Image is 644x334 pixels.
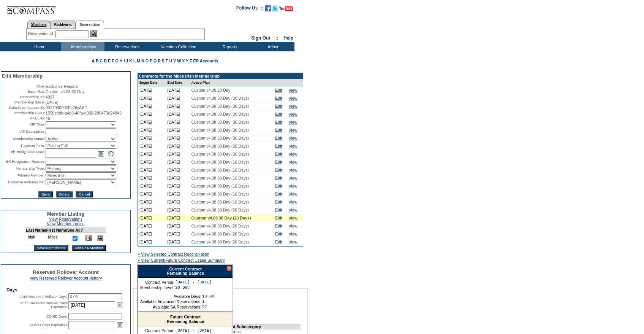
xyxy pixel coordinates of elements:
td: [DATE] [138,86,166,94]
a: ER Accounts [193,59,218,63]
span: Member Listing [47,211,85,217]
td: [DATE] [166,118,190,126]
a: View [289,176,297,180]
span: Custom v4.08 30 Day (20 Days) [191,216,251,220]
a: View [289,208,297,212]
a: Edit [275,152,282,156]
td: Admin [251,42,294,51]
span: Custom v4.08 30 Day (10 Days) [191,184,249,188]
td: [DATE] [166,182,190,190]
a: Edit [275,104,282,108]
td: [DATE] [138,190,166,198]
a: View [289,232,297,236]
a: View Reserved Rollover Account History [30,276,102,280]
td: [DATE] [166,110,190,118]
td: Begin Date [138,79,166,86]
td: [DATE] [166,174,190,182]
td: Reports [207,42,251,51]
a: View [289,184,297,188]
a: Y [186,59,188,63]
a: A [92,59,95,63]
td: [DATE] [166,158,190,166]
a: P [150,59,152,63]
td: Reservations [104,42,148,51]
a: F [112,59,114,63]
a: D [104,59,107,63]
td: Miles [46,233,67,244]
a: Edit [275,240,282,244]
a: I [123,59,125,63]
td: 1 [202,299,214,304]
td: [DATE] [138,238,166,246]
td: [DATE] [138,150,166,158]
a: W [177,59,181,63]
span: 4917 [46,95,55,99]
a: Z [190,59,192,63]
a: Edit [275,192,282,196]
a: V [173,59,176,63]
a: Edit [275,144,282,148]
span: Custom v4.08 30 Day (10 Days) [191,168,249,172]
td: [DATE] [138,134,166,142]
td: [DATE] [166,102,190,110]
a: View [289,112,297,116]
a: Residences [50,21,76,29]
a: » View Current/Future Contract Usage Summary [138,258,225,262]
span: Custom v4.08 30 Day [46,89,84,94]
a: Edit [275,216,282,220]
td: Irish [25,233,46,244]
a: T [166,59,168,63]
td: [DATE] [166,134,190,142]
td: Base Plan: [2,89,45,94]
a: View [289,96,297,100]
img: Follow us on Twitter [272,5,278,11]
a: Edit [275,88,282,92]
span: Custom v4.08 30 Day (20 Days) [191,232,249,236]
td: [DATE] [138,182,166,190]
a: S [162,59,165,63]
a: View [289,224,297,228]
a: Edit [275,208,282,212]
a: E [108,59,111,63]
td: [DATE] [166,142,190,150]
a: Q [153,59,157,63]
a: Edit [275,200,282,204]
a: View [289,152,297,156]
a: View [289,160,297,164]
td: [DATE] [138,174,166,182]
td: Holiday Access [213,329,301,334]
span: 1550ecbb-a4d8-46fa-a382-290473d24949 [46,111,122,115]
td: [DATE] [166,230,190,238]
td: Club: [2,84,45,89]
td: [DATE] [166,190,190,198]
td: First Name [46,228,67,233]
td: Days [6,287,125,293]
td: [DATE] [138,166,166,174]
a: View [289,216,297,220]
span: Exclusive Resorts [46,84,78,89]
a: Subscribe to our YouTube Channel [279,8,293,12]
td: Adjustment Subcategory [213,324,301,329]
a: Open the calendar popup. [116,321,124,329]
span: Custom v4.08 30 Day (30 Days) [191,120,249,124]
label: COVID Days: [46,315,68,318]
td: [DATE] [138,118,166,126]
td: Contracts for the Miles Irish Membership [138,73,303,79]
a: Edit [275,120,282,124]
a: Reservations [76,21,104,29]
span: 46 [46,116,50,121]
td: Contract Period: [140,328,174,333]
a: X [182,59,185,63]
span: Custom v4.08 30 Day (10 Days) [191,176,249,180]
a: Edit [275,176,282,180]
a: M [137,59,140,63]
td: [DATE] - [DATE] [175,280,212,285]
td: 97 [202,305,214,309]
td: VIP Type: [2,121,45,127]
span: Custom v4.08 30 Day (20 Days) [191,224,249,228]
td: [DATE] [166,150,190,158]
span: Custom v4.08 30 Day (20 Days) [191,240,249,244]
td: [DATE] [138,158,166,166]
a: View [289,200,297,204]
span: Custom v4.08 30 Day (10 Days) [191,192,249,196]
